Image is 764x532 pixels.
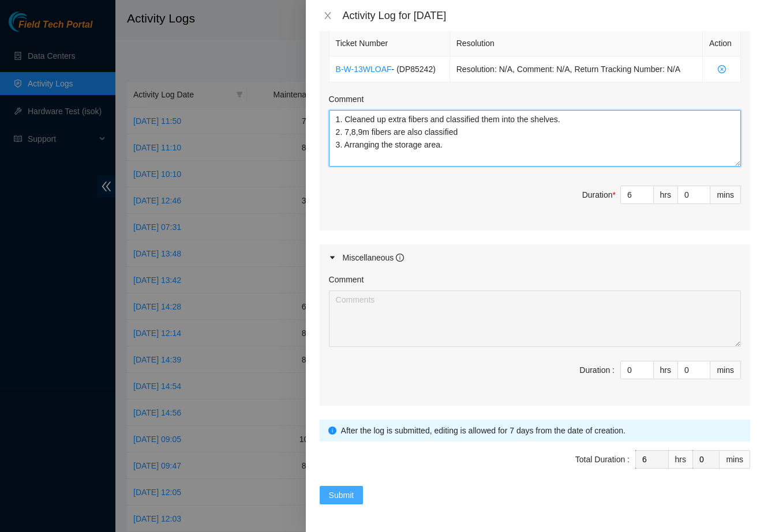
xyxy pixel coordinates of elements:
span: Submit [329,489,354,501]
label: Comment [329,93,364,105]
div: Miscellaneous [343,251,405,264]
div: mins [710,361,741,379]
div: mins [720,450,750,469]
span: close [323,11,332,20]
div: mins [710,186,741,204]
div: Total Duration : [575,453,630,466]
textarea: Comment [329,110,741,167]
td: Resolution: N/A, Comment: N/A, Return Tracking Number: N/A [450,56,703,82]
th: Action [703,31,741,56]
th: Resolution [450,31,703,56]
div: Activity Log for [DATE] [343,9,750,22]
div: hrs [669,450,693,469]
label: Comment [329,273,364,286]
span: - ( DP85242 ) [392,65,436,74]
span: close-circle [709,65,734,73]
a: B-W-13WLOAF [336,65,392,74]
th: Ticket Number [329,31,450,56]
div: After the log is submitted, editing is allowed for 7 days from the date of creation. [341,424,741,437]
div: Miscellaneous info-circle [320,244,750,271]
div: hrs [654,361,678,379]
button: Submit [320,486,364,504]
div: Duration : [579,364,615,376]
textarea: Comment [329,290,741,347]
div: Duration [582,188,616,201]
button: Close [320,10,336,21]
div: hrs [654,186,678,204]
span: info-circle [328,427,336,435]
span: info-circle [396,254,404,262]
span: caret-right [329,254,336,261]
